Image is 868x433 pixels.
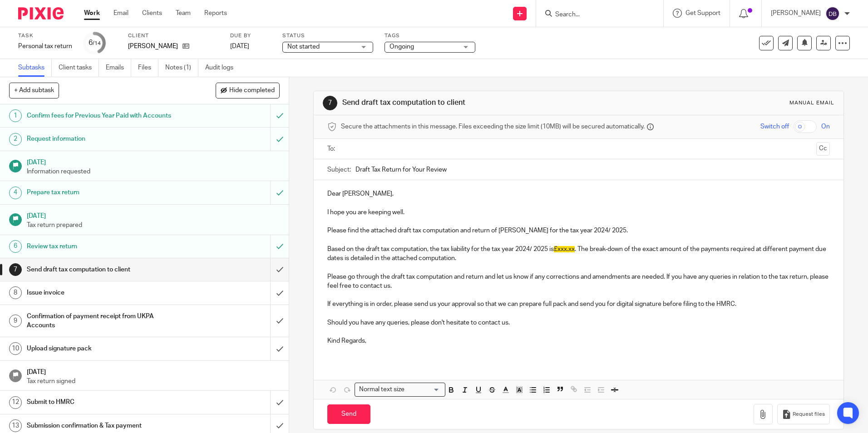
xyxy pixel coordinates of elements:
img: svg%3E [825,6,840,21]
label: Task [18,32,72,39]
p: Information requested [27,167,280,176]
h1: Upload signature pack [27,342,183,355]
label: Status [282,32,373,39]
a: Audit logs [205,59,240,77]
p: [PERSON_NAME] [771,9,821,18]
div: 10 [9,342,22,355]
div: 12 [9,396,22,409]
div: 4 [9,187,22,199]
h1: Submission confirmation & Tax payment [27,419,183,433]
h1: Confirm fees for Previous Year Paid with Accounts [27,109,183,123]
div: 7 [323,96,337,110]
h1: Review tax return [27,240,183,253]
button: + Add subtask [9,83,59,98]
a: Team [176,9,191,18]
h1: [DATE] [27,209,280,221]
span: Secure the attachments in this message. Files exceeding the size limit (10MB) will be secured aut... [341,122,645,131]
span: Normal text size [357,385,406,394]
p: I hope you are keeping well. [327,208,829,217]
div: 7 [9,263,22,276]
a: Clients [142,9,162,18]
div: Manual email [789,99,834,107]
h1: Prepare tax return [27,186,183,199]
h1: Confirmation of payment receipt from UKPA Accounts [27,310,183,333]
div: 9 [9,315,22,327]
p: Should you have any queries, please don't hesitate to contact us. [327,318,829,327]
a: Reports [204,9,227,18]
input: Search for option [407,385,440,394]
label: Tags [385,32,475,39]
p: Kind Regards, [327,336,829,345]
span: Ongoing [390,44,414,50]
p: If everything is in order, please send us your approval so that we can prepare full pack and send... [327,300,829,309]
p: [PERSON_NAME] [128,42,178,51]
h1: Send draft tax computation to client [342,98,598,108]
input: Search [554,11,636,19]
a: Email [113,9,128,18]
label: Due by [230,32,271,39]
label: To: [327,144,337,153]
span: Get Support [686,10,720,16]
div: 1 [9,109,22,122]
a: Emails [106,59,131,77]
span: £xxx.xx [554,246,575,252]
h1: Submit to HMRC [27,395,183,409]
label: Client [128,32,219,39]
p: Please go through the draft tax computation and return and let us know if any corrections and ame... [327,272,829,291]
h1: Issue invoice [27,286,183,300]
h1: Request information [27,132,183,146]
span: Hide completed [229,87,275,94]
div: 6 [9,240,22,253]
div: 6 [89,38,101,48]
div: 8 [9,286,22,299]
h1: Send draft tax computation to client [27,263,183,276]
label: Subject: [327,165,351,174]
p: Tax return prepared [27,221,280,230]
p: Tax return signed [27,377,280,386]
button: Cc [816,142,830,156]
span: On [821,122,830,131]
p: Based on the draft tax computation, the tax liability for the tax year 2024/ 2025 is . The break-... [327,245,829,263]
a: Work [84,9,100,18]
img: Pixie [18,7,64,20]
a: Subtasks [18,59,52,77]
div: Search for option [355,383,445,397]
div: Personal tax return [18,42,72,51]
div: 2 [9,133,22,146]
button: Hide completed [216,83,280,98]
input: Send [327,404,370,424]
span: Switch off [760,122,789,131]
button: Request files [777,404,830,424]
a: Client tasks [59,59,99,77]
h1: [DATE] [27,156,280,167]
h1: [DATE] [27,365,280,377]
a: Notes (1) [165,59,198,77]
p: Dear [PERSON_NAME], [327,189,829,198]
span: Not started [287,44,320,50]
span: Request files [793,411,825,418]
small: /14 [93,41,101,46]
div: 13 [9,419,22,432]
a: Files [138,59,158,77]
span: [DATE] [230,43,249,49]
p: Please find the attached draft tax computation and return of [PERSON_NAME] for the tax year 2024/... [327,226,829,235]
